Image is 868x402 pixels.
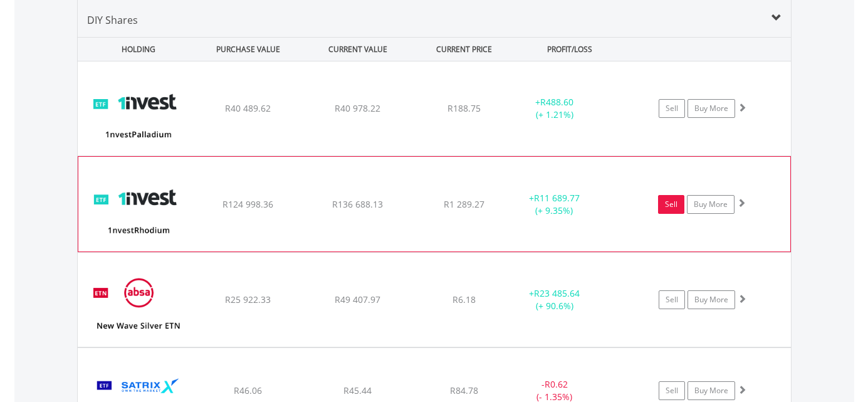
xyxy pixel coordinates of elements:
[452,294,476,305] span: R6.18
[305,38,412,61] div: CURRENT VALUE
[332,198,383,210] span: R136 688.13
[688,99,735,118] a: Buy More
[688,381,735,400] a: Buy More
[78,38,192,61] div: HOLDING
[659,290,685,309] a: Sell
[414,38,513,61] div: CURRENT PRICE
[508,287,602,312] div: + (+ 90.6%)
[687,195,735,214] a: Buy More
[659,381,685,400] a: Sell
[234,384,262,396] span: R46.06
[534,287,580,299] span: R23 485.64
[540,96,573,108] span: R488.60
[87,13,138,27] span: DIY Shares
[225,102,271,114] span: R40 489.62
[450,384,478,396] span: R84.78
[84,268,192,344] img: EQU.ZA.NEWSLV.png
[507,192,601,217] div: + (+ 9.35%)
[444,198,484,210] span: R1 289.27
[508,96,602,121] div: + (+ 1.21%)
[225,294,271,305] span: R25 922.33
[545,378,568,390] span: R0.62
[658,195,684,214] a: Sell
[688,290,735,309] a: Buy More
[447,102,481,114] span: R188.75
[335,102,380,114] span: R40 978.22
[335,294,380,305] span: R49 407.97
[343,384,372,396] span: R45.44
[85,172,192,248] img: EQU.ZA.ETFRHO.png
[222,198,273,210] span: R124 998.36
[516,38,624,61] div: PROFIT/LOSS
[659,99,685,118] a: Sell
[84,77,192,152] img: EQU.ZA.ETFPLD.png
[195,38,302,61] div: PURCHASE VALUE
[534,192,580,204] span: R11 689.77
